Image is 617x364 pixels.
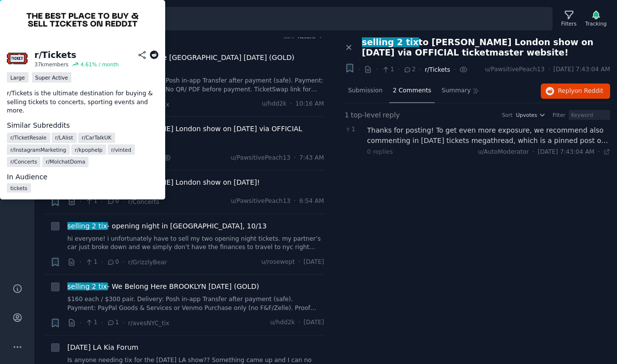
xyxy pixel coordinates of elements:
span: 7:43 AM [299,154,324,163]
span: · [122,257,124,267]
button: Replyon Reddit [541,84,610,99]
span: · [598,148,600,157]
span: [DATE] [304,258,324,267]
span: u/PawsitivePeach13 [231,197,291,206]
span: 2 [403,65,415,74]
span: · [398,64,400,75]
span: · [298,258,300,267]
span: 1 [382,65,394,74]
span: · [122,318,124,328]
span: r/Concerts [128,198,159,205]
span: Summary [441,86,470,95]
span: · [101,196,103,207]
button: Upvotes [516,112,546,118]
span: 1 [345,110,349,120]
span: 1 [85,197,97,206]
span: u/AutoModerator [478,148,529,155]
span: r/ Concerts [10,158,37,165]
span: u/hdd2k [270,318,295,327]
a: tickets [7,183,31,193]
span: - We Belong Here [GEOGRAPHIC_DATA] [DATE] (GOLD) ([PERSON_NAME] day) [67,53,324,73]
span: to [PERSON_NAME] London show on [DATE] via OFFICIAL ticketmaster website! [362,37,610,58]
span: r/ TicketResale [10,134,47,141]
span: - We Belong Here BROOKLYN [DATE] (GOLD) [67,281,259,292]
span: selling 2 tix [66,222,108,230]
span: r/ kpophelp [75,146,102,153]
a: selling 2 tix- opening night in [GEOGRAPHIC_DATA], 10/13 [67,221,266,231]
span: 0 [107,197,119,206]
span: · [532,148,534,157]
span: 0 [107,258,119,267]
span: · [290,100,292,109]
span: u/PawsitivePeach13 [231,154,291,163]
span: u/PawsitivePeach13 [485,65,545,74]
span: · [358,64,360,75]
span: Upvotes [516,112,537,118]
span: reply [382,110,400,120]
span: · [298,318,300,327]
span: r/ LAlist [55,134,73,141]
span: r/ MolchatDoma [46,158,85,165]
span: · [80,196,82,207]
span: r/avesNYC_tix [128,320,169,327]
span: 1 [107,318,119,327]
div: Filter [553,112,565,118]
div: 37k members [34,61,68,68]
span: u/hdd2k [262,100,287,109]
span: · [294,197,296,206]
span: · [101,318,103,328]
div: Tracking [585,20,607,27]
span: · [101,257,103,267]
span: 1 [85,258,97,267]
a: selling 2 tixto [PERSON_NAME] London show on [DATE] via OFFICIAL ticketmaster website! [67,124,324,144]
span: r/ InstagramMarketing [10,146,66,153]
div: Sort [502,112,513,118]
span: [DATE] [304,318,324,327]
span: · [294,154,296,163]
a: $160 each / $300 pair. Delivery: Posh in‑app Transfer after payment (safe). Payment: PayPal Goods... [67,295,324,312]
a: selling 2 tix- We Belong Here [GEOGRAPHIC_DATA] [DATE] (GOLD) ([PERSON_NAME] day) [67,53,324,73]
span: r/ CarTalkUK [82,134,112,141]
div: Super Active [32,72,72,83]
span: · [80,318,82,328]
span: 2 Comments [393,86,431,95]
button: Tracking [582,8,610,29]
span: [DATE] 7:43:04 AM [554,65,610,74]
span: · [80,257,82,267]
span: top-level [351,110,381,120]
a: [DATE] LA Kia Forum [67,342,138,353]
div: r/ Tickets [34,49,76,61]
div: Thanks for posting! To get even more exposure, we recommend also commenting in [DATE] tickets meg... [367,125,611,146]
a: hi everyone! i unfortunately have to sell my two opening night tickets. my partner’s car just bro... [67,235,324,252]
span: · [419,64,421,75]
span: Reply [558,87,603,96]
span: · [548,65,550,74]
div: Large [7,72,29,83]
span: - opening night in [GEOGRAPHIC_DATA], 10/13 [67,221,266,231]
span: to [PERSON_NAME] London show on [DATE] via OFFICIAL ticketmaster website! [67,124,324,144]
input: Keyword [569,110,610,120]
span: r/GrizzlyBear [128,259,167,266]
span: · [376,64,378,75]
span: 1 [85,318,97,327]
p: r/Tickets is the ultimate destination for buying & selling tickets to concerts, sporting events a... [7,89,158,115]
img: Tickets [7,48,28,69]
span: 1 [345,125,362,134]
span: · [454,64,456,75]
span: r/ vinted [111,146,131,153]
div: 4.61 % / month [81,61,119,68]
span: Submission [348,86,382,95]
span: · [122,196,124,207]
dt: In Audience [7,172,158,182]
span: 10:16 AM [295,100,324,109]
span: selling 2 tix [66,282,108,290]
span: u/rosewept [261,258,294,267]
input: Search Keyword [45,7,553,30]
dt: Similar Subreddits [7,120,158,131]
a: $180 each / $340 pair. Delivery: Posh in-app Transfer after payment (safe). Payment: PayPal G&S o... [67,77,324,94]
span: selling 2 tix [361,37,419,47]
span: [DATE] 7:43:04 AM [538,148,594,157]
span: on Reddit [575,87,603,94]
